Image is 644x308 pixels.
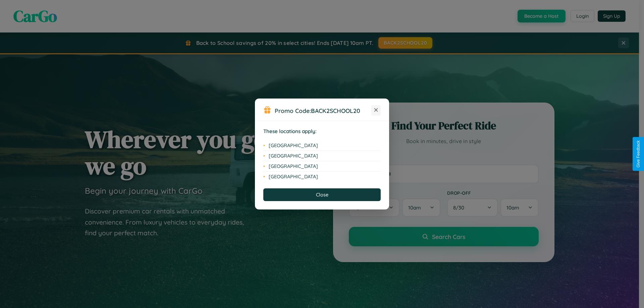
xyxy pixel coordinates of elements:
strong: These locations apply: [263,128,317,134]
div: Give Feedback [636,140,641,168]
button: Close [263,188,381,201]
li: [GEOGRAPHIC_DATA] [263,151,381,161]
li: [GEOGRAPHIC_DATA] [263,140,381,151]
h3: Promo Code: [275,107,371,114]
li: [GEOGRAPHIC_DATA] [263,161,381,172]
li: [GEOGRAPHIC_DATA] [263,172,381,182]
b: BACK2SCHOOL20 [311,107,360,114]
